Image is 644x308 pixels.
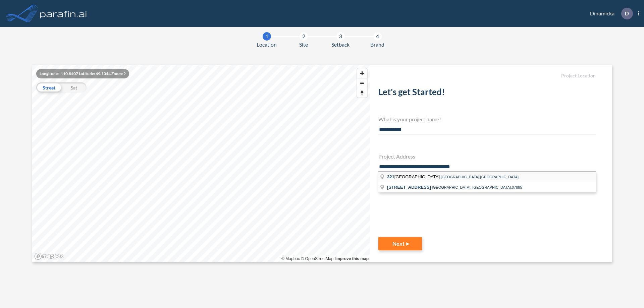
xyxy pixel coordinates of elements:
div: Street [36,82,61,93]
span: Site [299,41,308,49]
span: [GEOGRAPHIC_DATA] [387,174,441,179]
button: Reset bearing to north [357,88,367,98]
div: Longitude: -110.8407 Latitude: 49.1044 Zoom: 2 [36,69,129,78]
img: logo [39,7,88,20]
p: D [625,10,629,16]
a: OpenStreetMap [301,256,333,261]
div: 3 [336,32,345,41]
a: Improve this map [335,256,369,261]
a: Mapbox [281,256,300,261]
span: [GEOGRAPHIC_DATA], [GEOGRAPHIC_DATA],07885 [432,185,522,189]
a: Mapbox homepage [34,252,64,260]
h4: Project Address [378,153,596,160]
span: 321 [387,174,394,179]
span: [STREET_ADDRESS] [387,185,431,190]
div: Dinamicka [580,8,639,19]
h2: Let's get Started! [378,87,596,100]
button: Zoom in [357,68,367,78]
span: Setback [331,41,350,49]
button: Zoom out [357,78,367,88]
h4: What is your project name? [378,116,596,122]
button: Next [378,237,422,250]
span: [GEOGRAPHIC_DATA],[GEOGRAPHIC_DATA] [441,175,519,179]
div: 1 [263,32,271,41]
canvas: Map [32,65,370,262]
div: Sat [61,82,87,93]
span: Brand [370,41,384,49]
div: 4 [373,32,382,41]
h5: Project Location [378,73,596,79]
div: 2 [300,32,308,41]
span: Location [257,41,277,49]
